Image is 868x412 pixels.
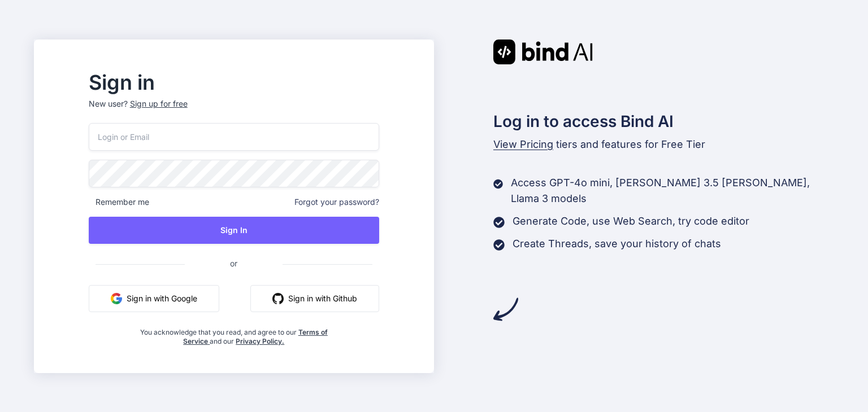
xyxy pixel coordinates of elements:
span: View Pricing [493,138,553,150]
p: tiers and features for Free Tier [493,137,835,152]
a: Privacy Policy. [236,337,284,345]
input: Login or Email [89,123,379,151]
img: Bind AI logo [493,40,593,64]
span: or [185,249,283,277]
span: Forgot your password? [294,196,379,208]
img: arrow [493,297,518,322]
h2: Log in to access Bind AI [493,109,835,133]
img: github [272,293,284,304]
p: Generate Code, use Web Search, try code editor [513,213,749,229]
p: Access GPT-4o mini, [PERSON_NAME] 3.5 [PERSON_NAME], Llama 3 models [511,175,834,207]
img: google [111,293,122,304]
button: Sign in with Google [89,285,219,312]
a: Terms of Service [183,328,328,345]
div: Sign up for free [130,98,188,109]
button: Sign In [89,217,379,244]
h2: Sign in [89,73,379,91]
p: New user? [89,98,379,123]
p: Create Threads, save your history of chats [513,236,721,252]
div: You acknowledge that you read, and agree to our and our [137,321,331,346]
button: Sign in with Github [250,285,379,312]
span: Remember me [89,196,149,208]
